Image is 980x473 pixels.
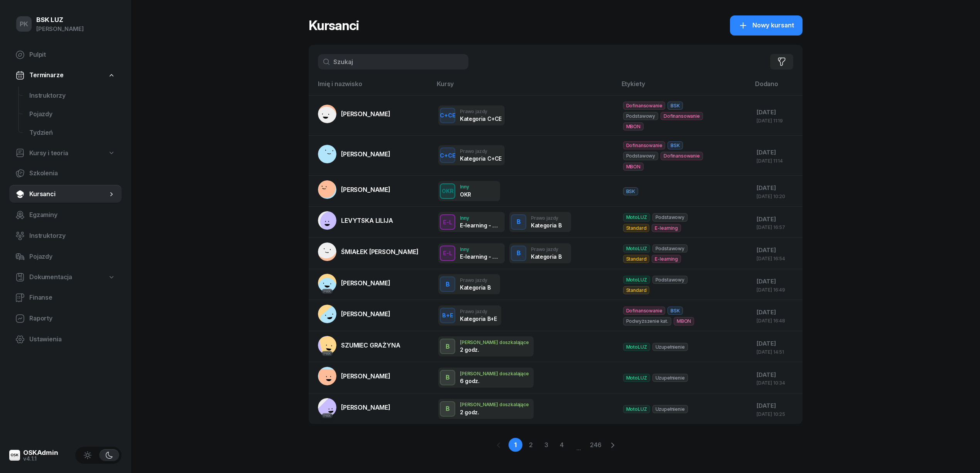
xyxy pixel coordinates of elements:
[730,15,803,36] button: Nowy kursant
[757,318,796,323] div: [DATE] 16:48
[9,66,122,84] a: Terminarze
[29,272,72,282] span: Dokumentacja
[29,168,115,178] span: Szkolenia
[341,150,390,158] span: [PERSON_NAME]
[341,248,419,256] span: ŚMIAŁEK [PERSON_NAME]
[341,186,390,193] span: [PERSON_NAME]
[661,112,703,120] span: Dofinansowanie
[757,225,796,230] div: [DATE] 16:57
[29,128,115,138] span: Tydzień
[29,293,115,303] span: Finanse
[9,185,122,203] a: Kursanci
[440,214,455,230] button: E-L
[322,413,333,418] div: PKK
[9,288,122,307] a: Finanse
[322,289,333,294] div: PKK
[9,164,122,183] a: Szkolenia
[440,108,455,123] button: C+CE
[531,253,561,260] div: Kategoria B
[9,309,122,328] a: Raporty
[652,255,681,263] span: E-learning
[623,286,650,294] span: Standard
[36,24,84,34] div: [PERSON_NAME]
[36,17,84,23] div: BSK LUZ
[439,186,457,196] div: OKR
[440,246,455,261] button: E-L
[9,330,122,349] a: Ustawienia
[460,278,490,283] div: Prawo jazdy
[460,253,500,260] div: E-learning - 90 dni
[23,105,122,124] a: Pojazdy
[757,307,796,317] div: [DATE]
[341,217,393,224] span: LEVYTSKA LILIJA
[757,401,796,411] div: [DATE]
[623,122,644,131] span: MBON
[667,102,683,110] span: BSK
[318,105,390,123] a: [PERSON_NAME]
[667,307,683,315] span: BSK
[29,109,115,119] span: Pojazdy
[440,248,455,258] div: E-L
[437,151,459,160] div: C+CE
[652,343,688,351] span: Uzupełnienie
[341,279,390,287] span: [PERSON_NAME]
[531,215,561,220] div: Prawo jazdy
[623,374,650,382] span: MotoLUZ
[341,110,390,118] span: [PERSON_NAME]
[460,149,500,154] div: Prawo jazdy
[750,79,803,95] th: Dodano
[318,211,393,230] a: LEVYTSKA LILIJA
[318,180,390,199] a: [PERSON_NAME]
[23,449,58,456] div: OSKAdmin
[318,367,390,385] a: [PERSON_NAME]
[617,79,750,95] th: Etykiety
[589,438,603,452] a: 246
[652,374,688,382] span: Uzupełnienie
[341,310,390,318] span: [PERSON_NAME]
[460,109,500,114] div: Prawo jazdy
[29,210,115,220] span: Egzaminy
[524,438,538,452] a: 2
[757,256,796,261] div: [DATE] 16:54
[661,152,703,160] span: Dofinansowanie
[460,309,497,314] div: Prawo jazdy
[555,438,569,452] a: 4
[460,222,500,229] div: E-learning - 90 dni
[432,79,617,95] th: Kursy
[623,213,650,221] span: MotoLUZ
[570,437,587,452] span: ...
[623,276,650,284] span: MotoLUZ
[514,247,524,260] div: B
[341,372,390,380] span: [PERSON_NAME]
[460,184,471,189] div: Inny
[443,402,453,415] div: B
[757,370,796,380] div: [DATE]
[440,339,455,354] button: B
[9,268,122,286] a: Dokumentacja
[29,91,115,101] span: Instruktorzy
[514,215,524,229] div: B
[29,334,115,344] span: Ustawienia
[667,141,683,149] span: BSK
[531,247,561,252] div: Prawo jazdy
[440,217,455,227] div: E-L
[757,118,796,123] div: [DATE] 11:19
[443,340,453,353] div: B
[509,438,522,452] a: 1
[318,398,390,417] a: PKK[PERSON_NAME]
[29,252,115,262] span: Pojazdy
[623,112,658,120] span: Podstawowy
[318,145,390,163] a: [PERSON_NAME]
[23,456,58,461] div: v4.1.1
[318,336,400,354] a: PKKSZUMIEC GRAŻYNA
[757,107,796,117] div: [DATE]
[460,340,529,345] div: [PERSON_NAME] doszkalające
[623,141,666,149] span: Dofinansowanie
[29,189,108,199] span: Kursanci
[440,147,455,163] button: C+CE
[623,343,650,351] span: MotoLUZ
[440,401,455,417] button: B
[752,20,794,31] span: Nowy kursant
[460,409,500,415] div: 2 godz.
[460,215,500,220] div: Inny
